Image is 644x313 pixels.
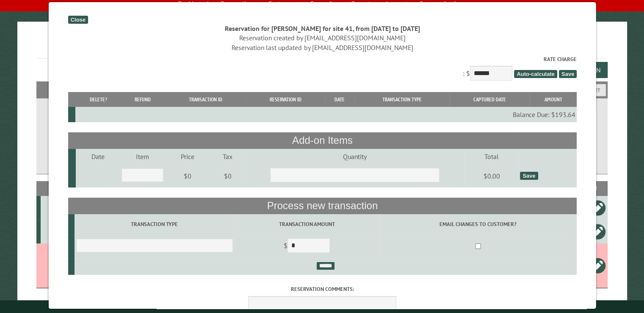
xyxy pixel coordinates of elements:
div: 39 [44,204,167,212]
th: Captured Date [449,92,529,107]
td: Item [120,149,164,164]
div: 40 [44,227,167,236]
div: : $ [68,55,577,83]
th: Site [41,181,169,196]
div: Reservation for [PERSON_NAME] for site 41, from [DATE] to [DATE] [68,24,577,33]
div: Save [520,172,537,180]
th: Date [324,92,354,107]
th: Refund [121,92,164,107]
td: $0 [164,164,210,188]
td: $0.00 [464,164,519,188]
h2: Filters [36,81,608,98]
td: Quantity [245,149,464,164]
small: © Campground Commander LLC. All rights reserved. [274,304,370,309]
td: Tax [210,149,245,164]
label: Rate Charge [68,55,577,63]
div: Reservation created by [EMAIL_ADDRESS][DOMAIN_NAME] [68,33,577,42]
td: Balance Due: $193.64 [75,107,577,122]
div: Reservation last updated by [EMAIL_ADDRESS][DOMAIN_NAME] [68,43,577,52]
th: Delete? [75,92,121,107]
th: Transaction ID [164,92,246,107]
td: Price [164,149,210,164]
th: Reservation ID [246,92,324,107]
td: $ [234,235,379,258]
label: Reservation comments: [68,285,577,293]
th: Process new transaction [68,198,577,214]
label: Transaction Amount [235,220,378,228]
div: Close [68,16,88,24]
td: Date [75,149,120,164]
td: $0 [210,164,245,188]
td: Total [464,149,519,164]
th: Amount [529,92,576,107]
span: Auto-calculate [514,70,557,78]
th: Transaction Type [354,92,449,107]
th: Add-on Items [68,132,577,148]
span: Save [558,70,576,78]
label: Email changes to customer? [380,220,575,228]
label: Transaction Type [76,220,233,228]
h1: Reservations [36,35,608,59]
